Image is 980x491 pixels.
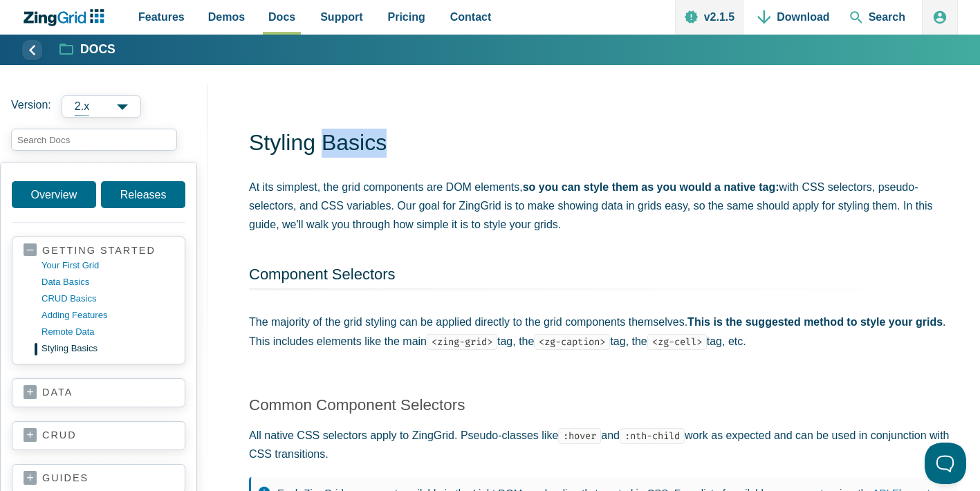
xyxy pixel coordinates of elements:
input: search input [11,129,177,151]
a: guides [24,472,174,485]
strong: so you can style them as you would a native tag: [523,181,779,193]
code: <zing-grid> [427,334,497,350]
a: Overview [12,181,96,208]
strong: Docs [80,44,115,56]
code: <zg-cell> [647,334,707,350]
a: data [24,386,174,400]
a: adding features [41,307,174,324]
span: Pricing [388,8,425,26]
span: Features [138,8,185,26]
span: Docs [268,8,295,26]
label: Versions [11,95,196,118]
span: Demos [208,8,245,26]
a: Component Selectors [249,266,396,283]
strong: This is the suggested method to style your grids [687,316,943,328]
a: getting started [24,244,174,257]
a: your first grid [41,257,174,274]
a: ZingChart Logo. Click to return to the homepage [22,9,111,26]
span: Contact [450,8,492,26]
a: CRUD basics [41,290,174,307]
a: Releases [101,181,185,208]
p: All native CSS selectors apply to ZingGrid. Pseudo-classes like and work as expected and can be u... [249,426,958,463]
a: data basics [41,274,174,290]
a: Common Component Selectors [249,396,465,414]
code: :nth-child [620,428,685,444]
a: styling basics [41,340,174,357]
a: crud [24,429,174,443]
a: remote data [41,324,174,340]
a: Docs [60,41,115,58]
p: The majority of the grid styling can be applied directly to the grid components themselves. . Thi... [249,313,958,350]
iframe: Help Scout Beacon - Open [925,443,966,484]
h1: Styling Basics [249,129,958,160]
p: At its simplest, the grid components are DOM elements, with CSS selectors, pseudo-selectors, and ... [249,178,958,234]
span: Support [320,8,362,26]
span: Version: [11,95,51,118]
code: :hover [558,428,601,444]
code: <zg-caption> [534,334,610,350]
